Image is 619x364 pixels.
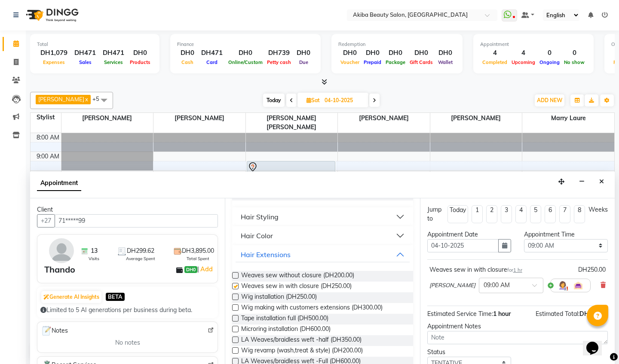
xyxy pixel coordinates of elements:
[177,41,314,48] div: Finance
[509,48,537,58] div: 4
[338,113,430,124] span: [PERSON_NAME]
[61,113,153,124] span: [PERSON_NAME]
[153,113,245,124] span: [PERSON_NAME]
[480,48,509,58] div: 4
[427,239,499,252] input: yyyy-mm-dd
[408,48,435,58] div: DH0
[37,205,218,214] div: Client
[198,48,226,58] div: DH471
[247,161,335,179] div: [PERSON_NAME], 09:30 AM-10:30 AM, Hair styiling
[177,48,198,58] div: DH0
[436,59,455,65] span: Wallet
[383,48,408,58] div: DH0
[595,175,608,188] button: Close
[106,293,125,301] span: BETA
[486,205,497,223] li: 2
[537,97,562,103] span: ADD NEW
[241,231,273,241] div: Hair Color
[92,95,106,102] span: +5
[31,171,61,180] div: 10:00 AM
[427,230,511,239] div: Appointment Date
[55,214,218,227] input: Search by Name/Mobile/Email/Code
[535,94,564,106] button: ADD NEW
[241,249,291,260] div: Hair Extensions
[128,48,153,58] div: DH0
[573,280,583,291] img: Interior.png
[562,48,587,58] div: 0
[128,59,153,65] span: Products
[427,205,444,223] div: Jump to
[38,96,84,103] span: [PERSON_NAME]
[450,206,466,215] div: Today
[77,59,94,65] span: Sales
[507,267,522,273] small: for
[545,205,556,223] li: 6
[91,246,98,255] span: 13
[524,230,608,239] div: Appointment Time
[179,59,196,65] span: Cash
[578,265,606,274] div: DH250.00
[41,291,101,303] button: Generate AI Insights
[22,3,81,27] img: logo
[558,280,568,291] img: Hairdresser.png
[265,48,293,58] div: DH739
[184,266,197,273] span: DH0
[513,267,522,273] span: 1 hr
[236,209,409,224] button: Hair Styling
[197,264,214,274] span: |
[408,59,435,65] span: Gift Cards
[480,41,587,48] div: Appointment
[522,113,614,124] span: Marry Laure
[35,133,61,142] div: 8:00 AM
[338,59,362,65] span: Voucher
[241,282,352,292] span: Weaves sew in with closure (DH250.00)
[241,271,354,282] span: Weaves sew without closure (DH200.00)
[427,310,493,318] span: Estimated Service Time:
[241,335,362,346] span: LA Weaves/braidless weft -half (DH350.00)
[429,281,475,290] span: [PERSON_NAME]
[429,265,522,274] div: Weaves sew in with closure
[89,255,99,262] span: Visits
[435,48,456,58] div: DH0
[37,214,55,227] button: +27
[40,306,215,315] div: Limited to 5 AI generations per business during beta.
[236,228,409,243] button: Hair Color
[37,48,71,58] div: DH1,079
[501,205,512,223] li: 3
[49,238,74,263] img: avatar
[536,310,579,318] span: Estimated Total:
[41,59,67,65] span: Expenses
[226,59,265,65] span: Online/Custom
[37,41,153,48] div: Total
[537,59,562,65] span: Ongoing
[493,310,511,318] span: 1 hour
[537,48,562,58] div: 0
[241,303,383,314] span: Wig making with customers extensions (DH300.00)
[574,205,585,223] li: 8
[71,48,99,58] div: DH471
[509,59,537,65] span: Upcoming
[430,113,522,124] span: [PERSON_NAME]
[362,48,383,58] div: DH0
[44,263,75,276] div: Thando
[246,113,338,133] span: [PERSON_NAME] [PERSON_NAME]
[322,94,365,107] input: 2025-10-04
[427,348,511,357] div: Status
[241,325,331,335] span: Microring installation (DH600.00)
[383,59,408,65] span: Package
[588,205,608,214] div: Weeks
[199,264,214,274] a: Add
[241,212,279,222] div: Hair Styling
[35,152,61,161] div: 9:00 AM
[304,97,322,103] span: Sat
[241,346,363,357] span: Wig revamp (wash,treat & style) (DH200.00)
[263,94,285,107] span: Today
[236,247,409,262] button: Hair Extensions
[37,176,81,191] span: Appointment
[126,255,155,262] span: Average Spent
[362,59,383,65] span: Prepaid
[127,246,154,255] span: DH299.62
[102,59,125,65] span: Services
[265,59,293,65] span: Petty cash
[515,205,527,223] li: 4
